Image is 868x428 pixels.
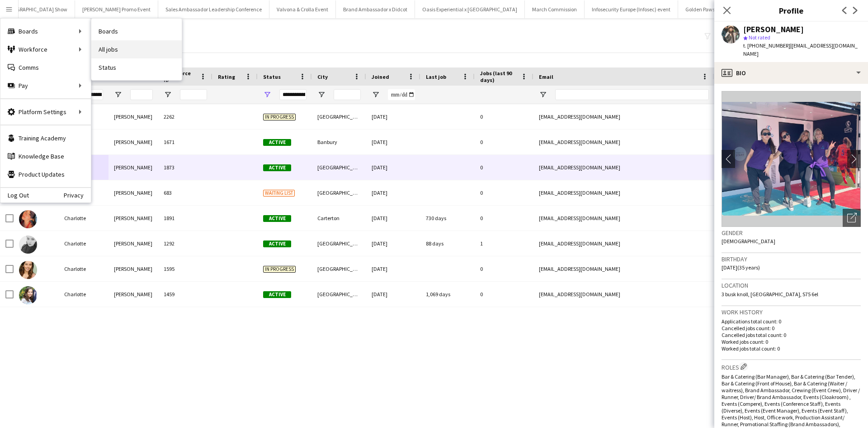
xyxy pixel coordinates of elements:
div: [GEOGRAPHIC_DATA] [312,104,366,129]
a: All jobs [91,40,182,58]
img: Charlotte Thornton [19,236,37,254]
div: 1873 [158,155,212,180]
button: Valvona & Crolla Event [269,0,336,18]
div: 730 days [420,206,475,231]
input: Workforce ID Filter Input [180,89,207,100]
div: [GEOGRAPHIC_DATA] [312,231,366,256]
div: 1292 [158,231,212,256]
div: 683 [158,180,212,205]
h3: Location [722,281,861,289]
span: Active [263,164,291,171]
div: 0 [475,155,533,180]
h3: Gender [722,229,861,237]
div: Charlotte [59,206,108,231]
button: Brand Ambassador x Didcot [336,0,415,18]
div: 1459 [158,282,212,307]
div: [EMAIL_ADDRESS][DOMAIN_NAME] [533,282,714,307]
span: Joined [372,73,389,80]
div: [GEOGRAPHIC_DATA] [312,180,366,205]
span: Active [263,139,291,146]
div: [DATE] [366,282,420,307]
button: Open Filter Menu [114,91,122,99]
div: [EMAIL_ADDRESS][DOMAIN_NAME] [533,104,714,129]
span: In progress [263,266,296,273]
div: [GEOGRAPHIC_DATA] [312,282,366,307]
div: Platform Settings [0,103,91,121]
a: Log Out [0,192,29,199]
span: Active [263,215,291,222]
span: Rating [218,73,235,80]
div: Workforce [0,40,91,58]
span: [DEMOGRAPHIC_DATA] [722,238,775,245]
span: 3 busk knoll, [GEOGRAPHIC_DATA], S75 6el [722,291,818,298]
a: Status [91,58,182,77]
div: [DATE] [366,206,420,231]
button: Oasis Experiential x [GEOGRAPHIC_DATA] [415,0,525,18]
div: 1595 [158,256,212,281]
div: [PERSON_NAME] [108,155,158,180]
p: Cancelled jobs count: 0 [722,325,861,332]
h3: Profile [714,5,868,16]
div: [GEOGRAPHIC_DATA] [312,155,366,180]
button: Open Filter Menu [164,91,172,99]
div: [EMAIL_ADDRESS][DOMAIN_NAME] [533,130,714,154]
span: City [317,73,328,80]
div: [DATE] [366,256,420,281]
div: Charlotte [59,231,108,256]
div: [PERSON_NAME] [743,25,804,34]
button: Sales Ambassador Leadership Conference [158,0,269,18]
div: Banbury [312,130,366,154]
input: First Name Filter Input [80,89,103,100]
img: Charlotte Sutton [19,210,37,228]
span: | [EMAIL_ADDRESS][DOMAIN_NAME] [743,42,858,57]
p: Applications total count: 0 [722,318,861,325]
div: Open photos pop-in [843,209,861,227]
div: [EMAIL_ADDRESS][DOMAIN_NAME] [533,155,714,180]
div: [PERSON_NAME] [108,104,158,129]
div: Boards [0,22,91,40]
div: Charlotte [59,282,108,307]
img: Charlotte Tonge [19,286,37,304]
div: 0 [475,104,533,129]
div: 2262 [158,104,212,129]
span: Active [263,240,291,247]
a: Product Updates [0,165,91,183]
div: [DATE] [366,231,420,256]
span: Last job [426,73,446,80]
span: Status [263,73,281,80]
div: 1 [475,231,533,256]
button: March Commission [525,0,585,18]
input: Last Name Filter Input [130,89,153,100]
div: Pay [0,77,91,95]
div: [PERSON_NAME] [108,282,158,307]
button: [PERSON_NAME] Promo Event [75,0,158,18]
button: Open Filter Menu [539,91,547,99]
div: [DATE] [366,104,420,129]
input: Email Filter Input [555,89,709,100]
input: City Filter Input [334,89,361,100]
div: [EMAIL_ADDRESS][DOMAIN_NAME] [533,206,714,231]
div: [EMAIL_ADDRESS][DOMAIN_NAME] [533,231,714,256]
div: 0 [475,256,533,281]
h3: Roles [722,362,861,371]
span: Email [539,73,553,80]
div: 1,069 days [420,282,475,307]
a: Privacy [64,192,91,199]
div: [GEOGRAPHIC_DATA] [312,256,366,281]
div: [DATE] [366,155,420,180]
button: Infosecurity Europe (Infosec) event [585,0,678,18]
button: Golden Paws Promo [678,0,738,18]
div: [DATE] [366,180,420,205]
span: Jobs (last 90 days) [480,70,517,83]
button: Open Filter Menu [317,91,325,99]
div: [PERSON_NAME] [108,206,158,231]
p: Worked jobs total count: 0 [722,345,861,352]
div: [PERSON_NAME] [108,256,158,281]
span: t. [PHONE_NUMBER] [743,42,790,49]
div: 1891 [158,206,212,231]
h3: Work history [722,308,861,316]
div: [PERSON_NAME] [108,130,158,154]
span: Active [263,291,291,298]
span: Not rated [749,34,770,41]
div: 88 days [420,231,475,256]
